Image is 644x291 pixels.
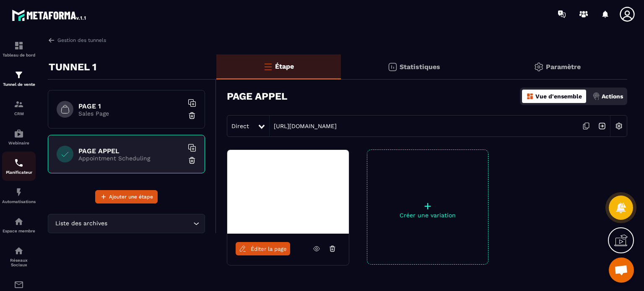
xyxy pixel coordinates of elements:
p: Webinaire [2,141,36,145]
img: image [227,150,349,234]
a: [URL][DOMAIN_NAME] [270,123,337,129]
a: automationsautomationsEspace membre [2,210,36,239]
a: formationformationCRM [2,93,36,122]
span: Liste des archives [53,219,109,228]
img: bars-o.4a397970.svg [263,62,273,72]
img: formation [14,99,24,109]
a: automationsautomationsWebinaire [2,122,36,152]
a: social-networksocial-networkRéseaux Sociaux [2,239,36,273]
p: Créer une variation [367,212,488,219]
img: stats.20deebd0.svg [387,62,397,72]
span: Direct [231,123,249,129]
p: Automatisations [2,199,36,204]
p: Vue d'ensemble [535,93,582,100]
img: formation [14,41,24,51]
a: Gestion des tunnels [48,36,106,44]
p: Paramètre [546,63,581,71]
a: formationformationTunnel de vente [2,64,36,93]
img: trash [188,156,196,165]
img: email [14,280,24,290]
input: Search for option [109,219,191,228]
div: Search for option [48,214,205,233]
img: automations [14,216,24,227]
img: setting-gr.5f69749f.svg [534,62,544,72]
p: CRM [2,111,36,116]
img: formation [14,70,24,80]
a: Éditer la page [236,242,290,255]
a: formationformationTableau de bord [2,34,36,64]
p: Statistiques [400,63,440,71]
img: automations [14,129,24,139]
p: Tunnel de vente [2,82,36,87]
button: Ajouter une étape [95,190,158,203]
p: Appointment Scheduling [78,155,183,162]
a: Ouvrir le chat [609,258,634,283]
img: automations [14,187,24,197]
p: Planificateur [2,170,36,175]
h6: PAGE 1 [78,102,183,110]
span: Ajouter une étape [109,193,153,201]
p: Sales Page [78,110,183,117]
img: arrow-next.bcc2205e.svg [594,118,610,134]
p: TUNNEL 1 [49,59,96,75]
img: arrow [48,36,55,44]
img: scheduler [14,158,24,168]
p: Étape [275,62,294,70]
span: Éditer la page [251,246,287,252]
a: schedulerschedulerPlanificateur [2,152,36,181]
img: setting-w.858f3a88.svg [611,118,627,134]
p: Espace membre [2,229,36,233]
img: trash [188,111,196,120]
p: Actions [602,93,623,100]
h6: PAGE APPEL [78,147,183,155]
p: + [367,200,488,212]
img: social-network [14,246,24,256]
img: logo [12,8,87,23]
img: actions.d6e523a2.png [592,93,600,100]
a: automationsautomationsAutomatisations [2,181,36,210]
img: dashboard-orange.40269519.svg [526,93,534,100]
p: Tableau de bord [2,53,36,57]
h3: PAGE APPEL [227,90,287,102]
p: Réseaux Sociaux [2,258,36,267]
